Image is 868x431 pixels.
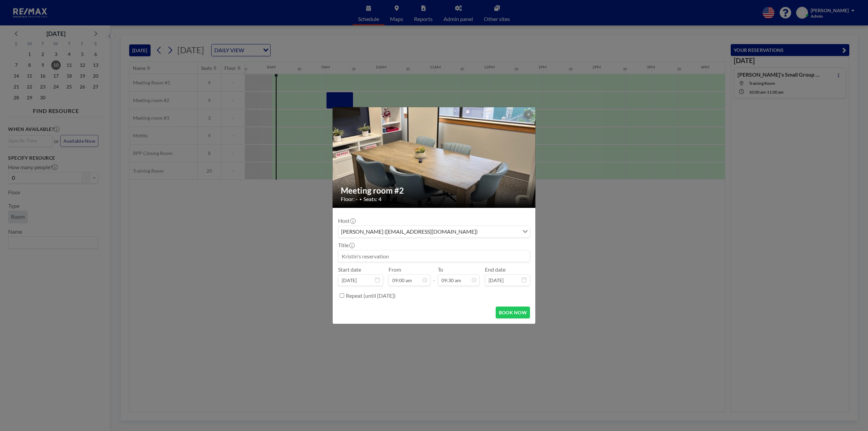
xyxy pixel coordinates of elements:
[338,250,530,262] input: Kristin's reservation
[341,196,358,202] span: Floor: -
[480,227,518,236] input: Search for option
[333,22,536,293] img: 537.jpg
[438,266,443,273] label: To
[496,307,530,318] button: BOOK NOW
[341,185,528,196] h2: Meeting room #2
[346,292,396,299] label: Repeat (until [DATE])
[485,266,506,273] label: End date
[363,196,381,202] span: Seats: 4
[338,217,355,224] label: Host
[338,242,354,249] label: Title
[433,269,435,283] span: -
[389,266,401,273] label: From
[359,197,362,202] span: •
[340,227,479,236] span: [PERSON_NAME] ([EMAIL_ADDRESS][DOMAIN_NAME])
[338,226,530,237] div: Search for option
[338,266,361,273] label: Start date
